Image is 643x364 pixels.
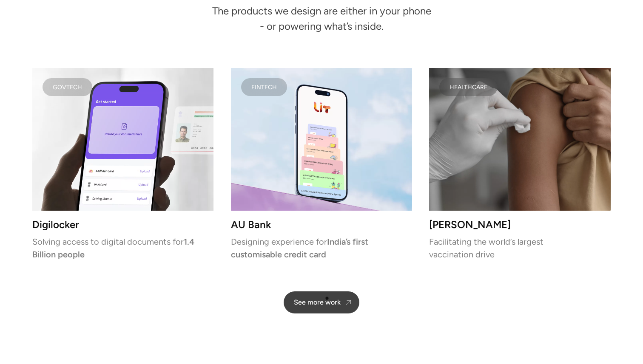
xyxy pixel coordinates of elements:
[429,221,611,228] h3: [PERSON_NAME]
[429,238,611,257] p: Facilitating the world’s largest vaccination drive
[231,238,413,257] p: Designing experience for
[32,237,195,260] strong: 1.4 Billion people
[32,221,214,228] h3: Digilocker
[32,68,214,257] a: GovtechDigilockerSolving access to digital documents for1.4 Billion people
[32,238,214,257] p: Solving access to digital documents for
[179,3,464,34] div: The products we design are either in your phone - or powering what’s inside.
[231,68,413,257] a: FINTECHAU BankDesigning experience forIndia’s first customisable credit card
[53,85,82,89] div: Govtech
[231,221,413,228] h3: AU Bank
[251,85,277,89] div: FINTECH
[450,85,487,89] div: HEALTHCARE
[231,237,368,260] strong: India’s first customisable credit card
[284,291,359,313] a: See more work
[294,298,341,306] div: See more work
[429,68,611,257] a: HEALTHCARE[PERSON_NAME]Facilitating the world’s largest vaccination drive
